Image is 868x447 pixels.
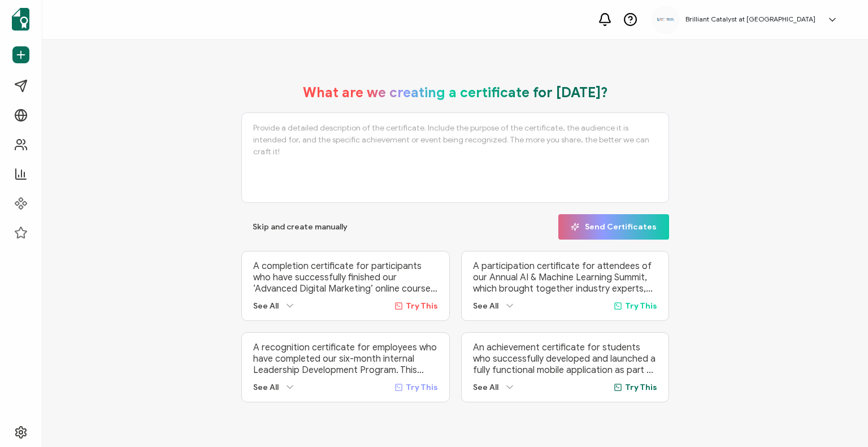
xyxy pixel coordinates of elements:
[571,223,657,231] span: Send Certificates
[303,84,608,101] h1: What are we creating a certificate for [DATE]?
[473,301,498,311] span: See All
[685,15,815,23] h5: Brilliant Catalyst at [GEOGRAPHIC_DATA]
[253,342,437,376] p: A recognition certificate for employees who have completed our six-month internal Leadership Deve...
[473,261,657,294] p: A participation certificate for attendees of our Annual AI & Machine Learning Summit, which broug...
[406,301,438,311] span: Try This
[473,342,657,376] p: An achievement certificate for students who successfully developed and launched a fully functiona...
[657,18,674,21] img: 28e2a37b-4c56-497c-92cd-8aa147a594b9.png
[241,214,359,240] button: Skip and create manually
[473,383,498,392] span: See All
[253,383,279,392] span: See All
[625,301,657,311] span: Try This
[253,223,348,231] span: Skip and create manually
[12,8,29,31] img: sertifier-logomark-colored.svg
[625,383,657,392] span: Try This
[253,261,437,294] p: A completion certificate for participants who have successfully finished our ‘Advanced Digital Ma...
[406,383,438,392] span: Try This
[558,214,669,240] button: Send Certificates
[253,301,279,311] span: See All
